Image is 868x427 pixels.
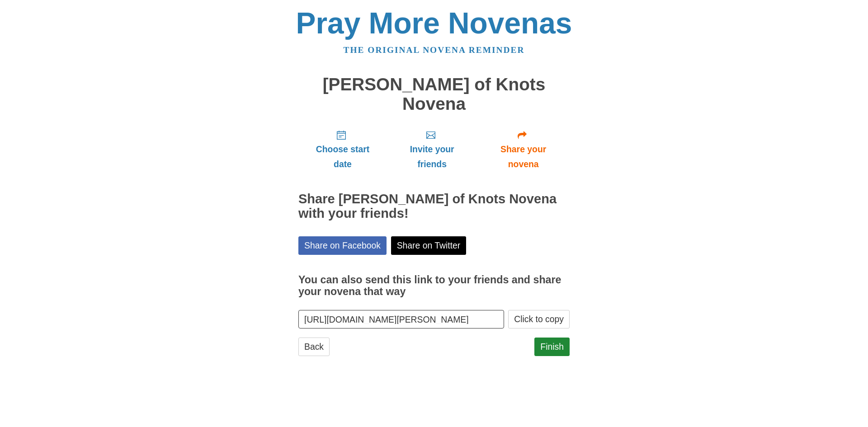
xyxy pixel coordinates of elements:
[307,142,378,172] span: Choose start date
[344,45,525,55] a: The original novena reminder
[391,236,467,255] a: Share on Twitter
[477,122,570,176] a: Share your novena
[298,122,387,176] a: Choose start date
[534,338,570,356] a: Finish
[298,75,570,113] h1: [PERSON_NAME] of Knots Novena
[298,274,570,297] h3: You can also send this link to your friends and share your novena that way
[508,310,570,328] button: Click to copy
[387,122,477,176] a: Invite your friends
[296,6,572,40] a: Pray More Novenas
[486,142,561,172] span: Share your novena
[298,338,330,356] a: Back
[298,236,387,255] a: Share on Facebook
[396,142,468,172] span: Invite your friends
[298,192,570,221] h2: Share [PERSON_NAME] of Knots Novena with your friends!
